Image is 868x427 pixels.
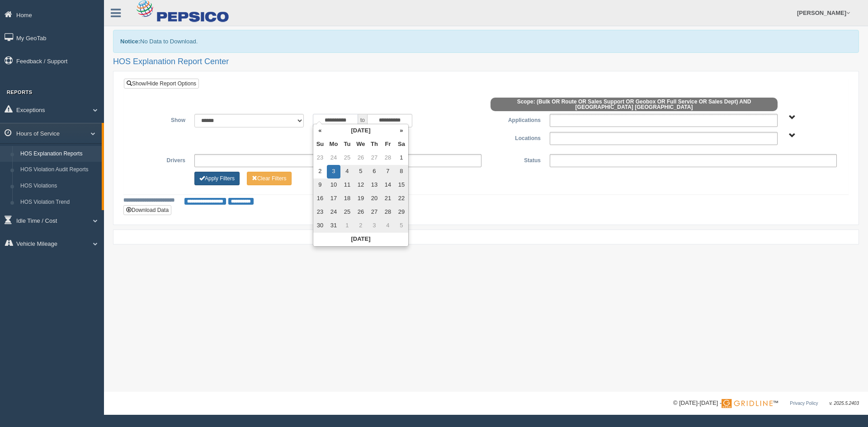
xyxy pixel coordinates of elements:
th: Tu [340,138,354,151]
label: Locations [486,132,545,143]
td: 25 [340,151,354,165]
td: 23 [313,206,327,219]
button: Change Filter Options [194,172,240,185]
td: 14 [381,178,395,192]
td: 2 [354,219,368,233]
label: Drivers [131,154,190,165]
b: Notice: [120,38,140,45]
td: 10 [327,178,340,192]
td: 26 [354,151,368,165]
td: 3 [368,219,381,233]
td: 8 [395,165,408,178]
td: 4 [340,165,354,178]
td: 6 [368,165,381,178]
td: 21 [381,192,395,206]
td: 13 [368,178,381,192]
td: 7 [381,165,395,178]
td: 12 [354,178,368,192]
td: 1 [395,151,408,165]
button: Download Data [123,205,171,215]
label: Status [486,154,545,165]
a: Privacy Policy [790,401,818,406]
a: Show/Hide Report Options [124,79,199,89]
td: 5 [395,219,408,233]
td: 31 [327,219,340,233]
span: Scope: (Bulk OR Route OR Sales Support OR Geobox OR Full Service OR Sales Dept) AND [GEOGRAPHIC_D... [491,98,778,111]
td: 24 [327,206,340,219]
td: 23 [313,151,327,165]
span: v. 2025.5.2403 [830,401,859,406]
td: 30 [313,219,327,233]
th: « [313,124,327,138]
a: HOS Explanation Reports [16,146,102,162]
td: 3 [327,165,340,178]
td: 5 [354,165,368,178]
td: 16 [313,192,327,206]
td: 26 [354,206,368,219]
td: 15 [395,178,408,192]
td: 22 [395,192,408,206]
th: » [395,124,408,138]
th: [DATE] [313,233,408,246]
a: HOS Violations [16,178,102,194]
td: 1 [340,219,354,233]
td: 27 [368,206,381,219]
td: 25 [340,206,354,219]
td: 11 [340,178,354,192]
div: No Data to Download. [113,30,859,53]
td: 27 [368,151,381,165]
h2: HOS Explanation Report Center [113,57,859,66]
img: Gridline [722,399,773,408]
td: 24 [327,151,340,165]
td: 4 [381,219,395,233]
label: Applications [486,114,545,125]
td: 19 [354,192,368,206]
th: Su [313,138,327,151]
th: Sa [395,138,408,151]
th: Mo [327,138,340,151]
button: Change Filter Options [247,172,292,185]
td: 9 [313,178,327,192]
td: 17 [327,192,340,206]
td: 28 [381,206,395,219]
div: © [DATE]-[DATE] - ™ [673,399,859,408]
th: Fr [381,138,395,151]
th: We [354,138,368,151]
td: 29 [395,206,408,219]
th: Th [368,138,381,151]
td: 28 [381,151,395,165]
th: [DATE] [327,124,395,138]
a: HOS Violation Audit Reports [16,162,102,178]
td: 2 [313,165,327,178]
a: HOS Violation Trend [16,194,102,211]
span: to [358,114,367,127]
label: Show [131,114,190,125]
td: 18 [340,192,354,206]
td: 20 [368,192,381,206]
